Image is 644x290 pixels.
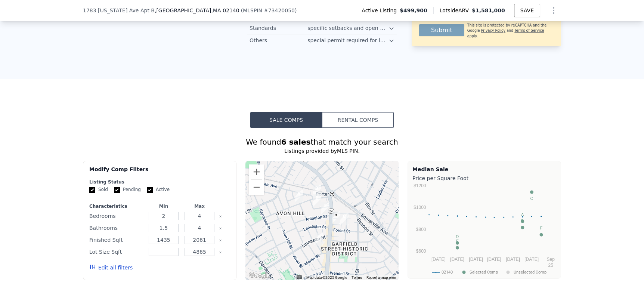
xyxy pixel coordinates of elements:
div: 89 Upland Rd # 2 [295,190,303,203]
input: Active [147,187,153,193]
div: Bedrooms [89,211,144,221]
div: Listing Status [89,179,230,185]
button: Edit all filters [89,264,133,271]
div: 1783 Massachusetts Ave Apt B [332,211,340,224]
text: E [456,239,459,243]
a: Open this area in Google Maps (opens a new window) [247,271,272,280]
span: , [GEOGRAPHIC_DATA] [155,7,239,14]
text: $1000 [414,205,426,210]
div: ( ) [241,7,297,14]
button: Clear [219,251,222,254]
a: Report a map error [366,275,396,280]
text: [DATE] [450,257,464,262]
div: 31 Upland Rd # 1 [313,185,321,197]
div: Characteristics [89,203,144,209]
span: , MA 02140 [211,7,239,13]
a: Privacy Policy [481,28,505,33]
text: D [456,234,459,239]
label: Sold [89,186,108,193]
div: 26 Hurlbut St Apt 3 [315,233,323,246]
button: Clear [219,215,222,218]
div: 11 Frost Street 11 [340,213,349,225]
div: Price per Square Foot [412,173,556,183]
div: Finished Sqft [89,235,144,245]
text: [DATE] [524,257,539,262]
button: SAVE [514,4,540,17]
text: $1200 [414,183,426,188]
span: Active Listing [362,7,400,14]
div: Standards [250,24,307,32]
div: This site is protected by reCAPTCHA and the Google and apply. [467,23,554,39]
span: 1783 [US_STATE] Ave Apt B [83,7,155,14]
text: $600 [416,249,426,254]
button: Keyboard shortcuts [297,275,302,279]
span: Map data ©2025 Google [306,275,347,280]
button: Clear [219,227,222,230]
span: Lotside ARV [440,7,472,14]
div: Modify Comp Filters [89,166,230,179]
text: C [530,196,533,201]
div: Lot Size Sqft [89,247,144,257]
a: Terms (opens in new tab) [352,275,362,280]
div: Bathrooms [89,223,144,233]
span: MLSPIN [243,7,262,13]
button: Clear [219,239,222,242]
button: Zoom in [249,164,264,179]
button: Show Options [546,3,561,18]
button: Zoom out [249,180,264,195]
div: Min [147,203,180,209]
button: Submit [419,24,464,36]
text: [DATE] [506,257,520,262]
text: $800 [416,227,426,232]
text: F [540,226,543,230]
img: Google [247,271,272,280]
a: Terms of Service [514,28,544,33]
text: [DATE] [431,257,446,262]
text: [DATE] [487,257,501,262]
div: Listings provided by MLS PIN . [83,147,561,155]
div: 7 Arlington Street 2 & 3 [321,202,329,215]
div: specific setbacks and open space requirements apply [307,24,388,32]
div: 37 Mount Vernon St # 39 [313,194,321,207]
text: A [521,212,524,217]
text: Sep [547,257,555,262]
div: Others [250,37,307,44]
text: 02140 [442,270,453,275]
text: Selected Comp [470,270,498,275]
svg: A chart. [412,183,556,277]
div: Median Sale [412,166,556,173]
label: Active [147,186,170,193]
button: Rental Comps [322,112,394,128]
div: special permit required for larger townhouse projects [307,37,388,44]
button: Sale Comps [250,112,322,128]
input: Sold [89,187,95,193]
strong: 6 sales [281,138,311,146]
input: Pending [114,187,120,193]
text: [DATE] [469,257,483,262]
text: 25 [548,263,553,268]
span: $1,581,000 [472,7,505,13]
label: Pending [114,186,141,193]
text: B [521,219,524,223]
div: We found that match your search [83,137,561,147]
span: $499,900 [400,7,427,14]
text: Unselected Comp [514,270,547,275]
div: Max [183,203,216,209]
span: # 73420050 [264,7,295,13]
